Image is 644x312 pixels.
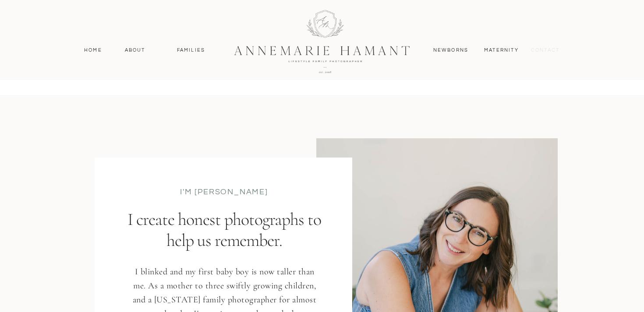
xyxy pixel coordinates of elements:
[171,46,211,54] a: Families
[430,46,472,54] a: Newborns
[484,46,518,54] a: MAternity
[122,46,148,54] a: About
[149,186,299,194] p: I'm [PERSON_NAME]
[526,46,564,54] a: contact
[124,209,324,258] p: I create honest photographs to help us remember.
[80,46,106,54] a: Home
